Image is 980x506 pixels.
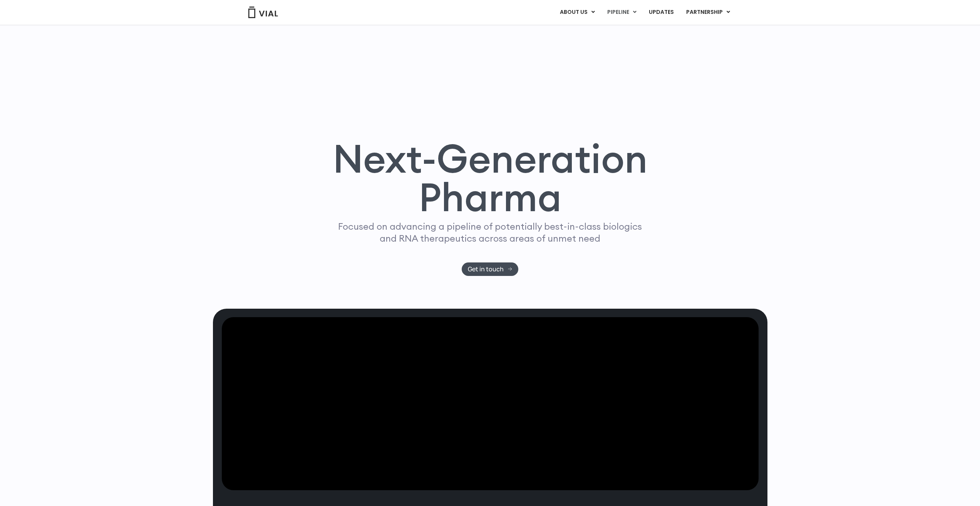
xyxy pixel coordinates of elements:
p: Focused on advancing a pipeline of potentially best-in-class biologics and RNA therapeutics acros... [335,220,645,244]
span: Get in touch [468,266,504,272]
a: Get in touch [462,262,518,276]
a: PIPELINEMenu Toggle [601,6,642,19]
a: UPDATES [643,6,680,19]
a: PARTNERSHIPMenu Toggle [680,6,736,19]
img: Vial Logo [248,7,278,18]
a: ABOUT USMenu Toggle [554,6,601,19]
h1: Next-Generation Pharma [323,139,657,217]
